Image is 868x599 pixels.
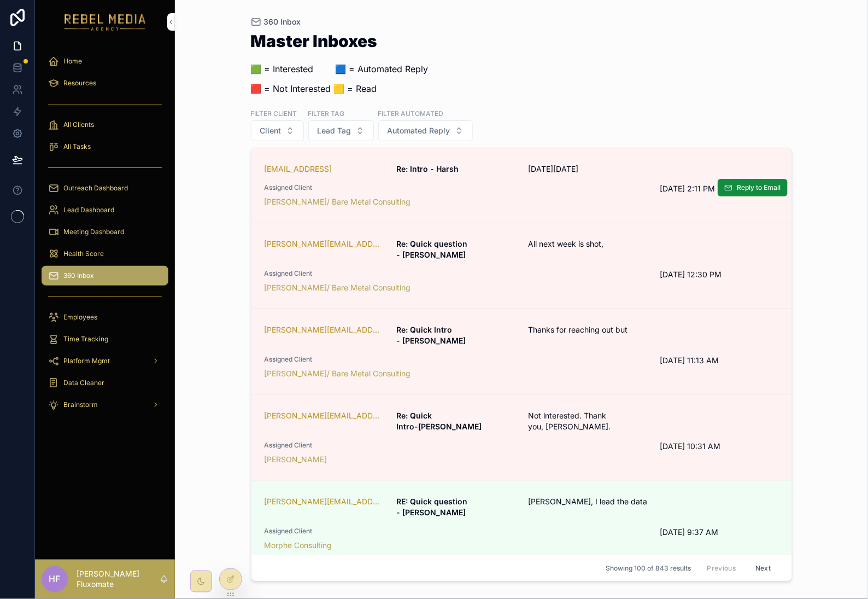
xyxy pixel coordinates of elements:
div: scrollable content [35,44,175,429]
h1: Master Inboxes [251,33,429,49]
label: Filter Tag [308,108,345,118]
a: Meeting Dashboard [42,222,168,242]
span: Platform Mgmt [63,357,110,365]
a: Employees [42,307,168,327]
button: Next [748,560,778,577]
span: [DATE] 12:30 PM [660,269,778,280]
button: Reply to Email [718,179,788,196]
a: [EMAIL_ADDRESS] [265,164,332,175]
a: Data Cleaner [42,373,168,393]
strong: Re: Quick question - [PERSON_NAME] [396,239,470,259]
span: 360 Inbox [63,271,94,280]
a: [PERSON_NAME][EMAIL_ADDRESS]Re: Quick question - [PERSON_NAME]All next week is shot,Assigned Clie... [251,223,792,309]
span: Assigned Client [265,527,647,536]
span: Not interested. Thank you, [PERSON_NAME]. [528,410,691,432]
a: [PERSON_NAME][EMAIL_ADDRESS][DOMAIN_NAME] [265,324,383,335]
a: [PERSON_NAME][EMAIL_ADDRESS][PERSON_NAME][DOMAIN_NAME]Re: Quick Intro-[PERSON_NAME]Not interested... [251,395,792,481]
span: Employees [63,313,97,322]
a: [PERSON_NAME]/ Bare Metal Consulting [265,368,411,379]
span: 360 Inbox [264,16,301,27]
a: Home [42,51,168,71]
span: Outreach Dashboard [63,184,128,193]
a: Resources [42,73,168,93]
span: All next week is shot, [528,239,691,249]
span: Assigned Client [265,183,647,192]
span: Home [63,57,82,66]
img: App logo [64,13,146,31]
a: [PERSON_NAME]/ Bare Metal Consulting [265,196,411,207]
a: Time Tracking [42,329,168,349]
span: [DATE] 9:37 AM [660,527,778,538]
span: Assigned Client [265,355,647,364]
a: [PERSON_NAME] [265,454,327,465]
a: [PERSON_NAME][EMAIL_ADDRESS][DOMAIN_NAME]Re: Quick Intro - [PERSON_NAME]Thanks for reaching out b... [251,309,792,395]
a: [PERSON_NAME][EMAIL_ADDRESS][PERSON_NAME][DOMAIN_NAME] [265,410,383,421]
a: [PERSON_NAME]/ Bare Metal Consulting [265,282,411,293]
p: 🟥 = Not Interested 🟨 = Read [251,82,429,95]
span: Client [260,125,281,136]
a: 360 Inbox [42,266,168,286]
strong: Re: Intro - Harsh [396,164,459,173]
span: Showing 100 of 843 results [606,564,691,573]
a: Brainstorm [42,395,168,415]
a: Morphe Consulting [265,540,332,551]
span: [DATE][DATE] [528,164,691,175]
button: Select Button [251,120,304,141]
a: Platform Mgmt [42,351,168,371]
span: Health Score [63,249,104,258]
span: [DATE] 2:11 PM [660,183,778,194]
a: [EMAIL_ADDRESS]Re: Intro - Harsh[DATE][DATE]Assigned Client[PERSON_NAME]/ Bare Metal Consulting[D... [251,148,792,223]
a: Health Score [42,244,168,264]
a: All Tasks [42,137,168,156]
span: Lead Dashboard [63,206,114,214]
span: Assigned Client [265,269,647,278]
button: Select Button [308,120,374,141]
span: [DATE] 11:13 AM [660,355,778,366]
a: [PERSON_NAME][EMAIL_ADDRESS][PERSON_NAME][DOMAIN_NAME]RE: Quick question - [PERSON_NAME][PERSON_N... [251,481,792,567]
p: 🟩 = Interested ‎ ‎ ‎ ‎ ‎ ‎‎ ‎ 🟦 = Automated Reply [251,62,429,75]
span: All Tasks [63,142,91,151]
span: Automated Reply [388,125,450,136]
label: Filter Client [251,108,297,118]
label: Filter Automated [378,108,444,118]
span: Reply to Email [737,183,781,192]
strong: RE: Quick question - [PERSON_NAME] [396,497,470,517]
strong: Re: Quick Intro-[PERSON_NAME] [396,411,482,431]
a: Outreach Dashboard [42,178,168,198]
a: Lead Dashboard [42,200,168,220]
span: Lead Tag [318,125,351,136]
span: HF [49,573,61,586]
span: Assigned Client [265,441,647,450]
span: Data Cleaner [63,379,104,387]
span: [PERSON_NAME], I lead the data [528,496,691,507]
span: [DATE] 10:31 AM [660,441,778,452]
span: Resources [63,79,96,88]
p: [PERSON_NAME] Fluxomate [77,568,160,590]
span: Meeting Dashboard [63,228,124,236]
span: Thanks for reaching out but [528,324,691,335]
a: [PERSON_NAME][EMAIL_ADDRESS][PERSON_NAME][DOMAIN_NAME] [265,496,383,507]
a: 360 Inbox [251,16,301,27]
span: Time Tracking [63,335,108,344]
button: Select Button [378,120,473,141]
span: Brainstorm [63,400,98,409]
span: All Clients [63,120,94,129]
a: All Clients [42,115,168,135]
a: [PERSON_NAME][EMAIL_ADDRESS] [265,239,383,249]
strong: Re: Quick Intro - [PERSON_NAME] [396,325,466,345]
